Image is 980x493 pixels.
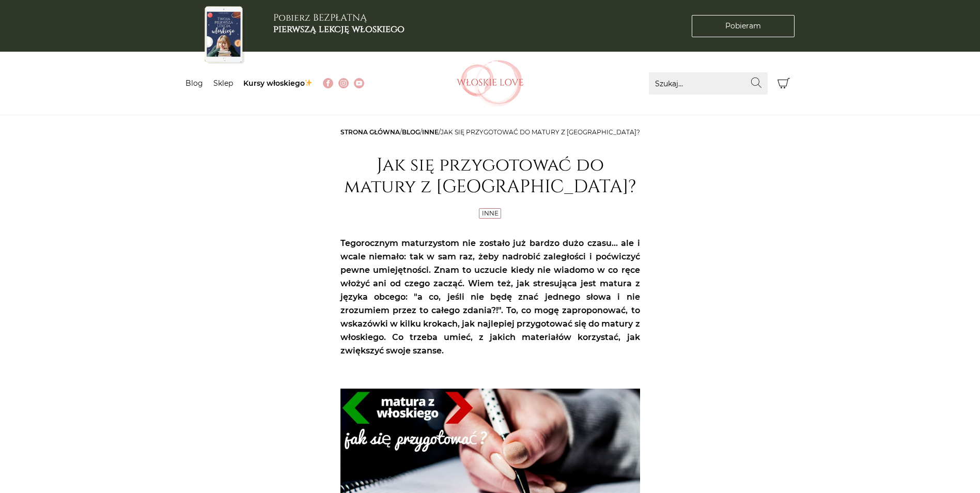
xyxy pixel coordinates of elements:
a: Inne [422,128,439,136]
a: Kursy włoskiego [243,79,313,88]
a: Blog [402,128,420,136]
span: Jak się przygotować do matury z [GEOGRAPHIC_DATA]? [441,128,640,136]
img: Włoskielove [457,60,524,106]
a: Blog [185,79,203,88]
a: Pobieram [692,15,795,37]
a: Inne [482,209,499,217]
a: Strona główna [340,128,400,136]
img: ✨ [305,79,312,86]
button: Koszyk [773,72,795,95]
span: / / / [340,128,640,136]
p: Tegorocznym maturzystom nie zostało już bardzo dużo czasu... ale i wcale niemało: tak w sam raz, ... [340,237,640,358]
h1: Jak się przygotować do matury z [GEOGRAPHIC_DATA]? [340,155,640,198]
h3: Pobierz BEZPŁATNĄ [273,12,405,35]
a: Sklep [213,79,233,88]
span: Pobieram [725,21,761,32]
input: Szukaj... [649,72,768,95]
b: pierwszą lekcję włoskiego [273,23,405,36]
